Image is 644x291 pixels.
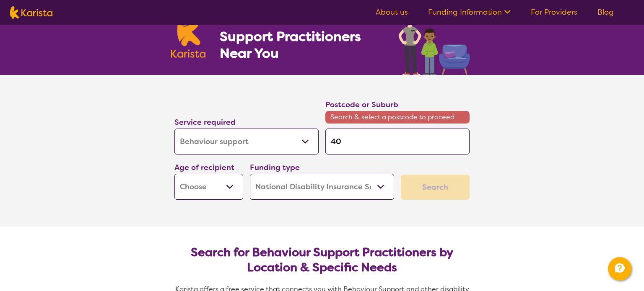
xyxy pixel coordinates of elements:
[174,162,234,173] label: Age of recipient
[181,245,463,275] h2: Search for Behaviour Support Practitioners by Location & Specific Needs
[597,7,614,17] a: Blog
[428,7,511,17] a: Funding Information
[220,11,382,62] h1: Find NDIS Behaviour Support Practitioners Near You
[325,129,470,155] input: Type
[325,111,470,124] span: Search & select a postcode to proceed
[531,7,577,17] a: For Providers
[325,100,398,110] label: Postcode or Suburb
[396,2,473,75] img: behaviour-support
[174,117,236,127] label: Service required
[10,6,52,19] img: Karista logo
[171,13,205,58] img: Karista logo
[608,257,631,281] button: Channel Menu
[250,162,300,173] label: Funding type
[376,7,408,17] a: About us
